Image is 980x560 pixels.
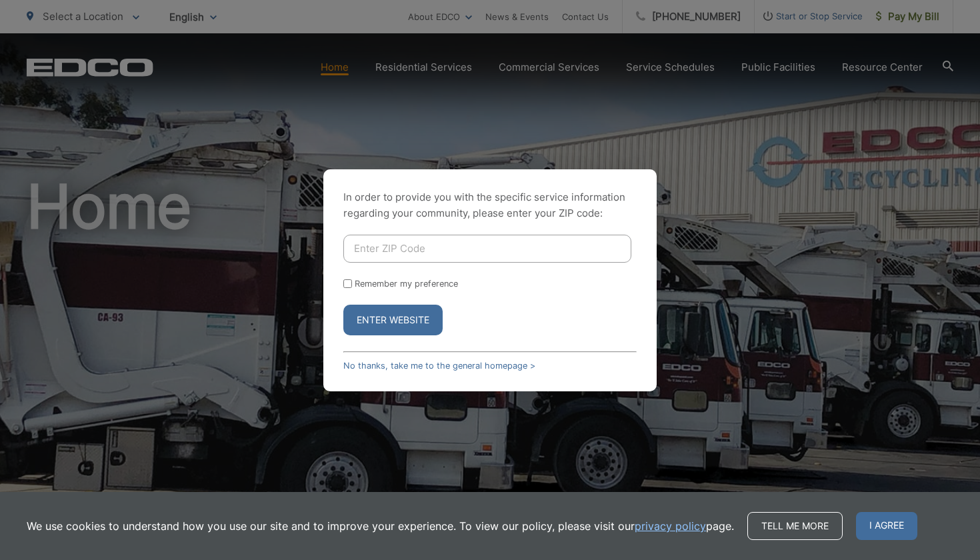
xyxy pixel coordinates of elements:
[635,518,706,534] a: privacy policy
[343,361,535,371] a: No thanks, take me to the general homepage >
[355,279,458,289] label: Remember my preference
[343,235,631,263] input: Enter ZIP Code
[856,512,917,540] span: I agree
[343,305,443,335] button: Enter Website
[343,189,637,221] p: In order to provide you with the specific service information regarding your community, please en...
[747,512,843,540] a: Tell me more
[27,518,734,534] p: We use cookies to understand how you use our site and to improve your experience. To view our pol...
